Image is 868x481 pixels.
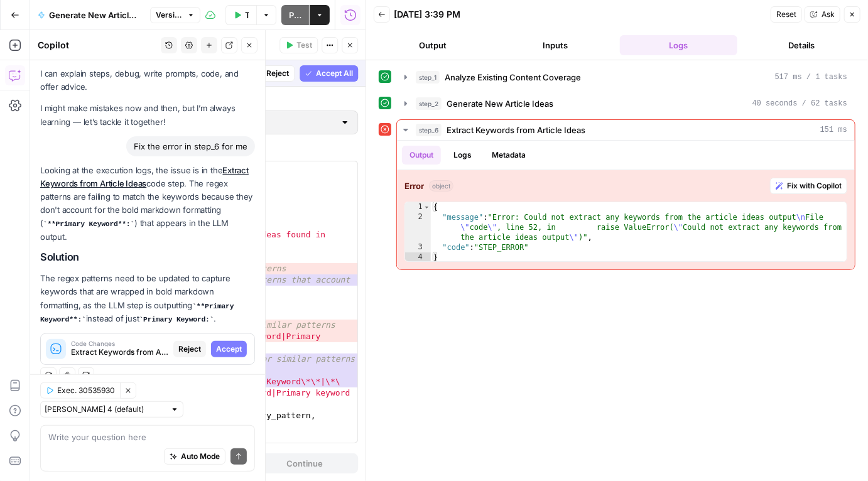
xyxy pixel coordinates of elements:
input: Claude Sonnet 4 (default) [45,403,165,415]
button: 517 ms / 1 tasks [397,67,855,87]
span: Ask [822,9,835,20]
span: Extract Keywords from Article Ideas (step_6) [71,347,168,358]
span: Reset [776,9,796,20]
button: Accept All [300,65,358,82]
span: Accept All [316,68,353,79]
button: 151 ms [397,120,855,140]
span: Generate New Article Ideas [447,97,553,110]
button: Output [374,35,492,55]
button: 40 seconds / 62 tasks [397,94,855,114]
span: Continue [286,457,323,470]
span: Accept [216,343,242,355]
span: step_6 [416,124,442,136]
button: Reset [771,6,802,23]
span: Reject [178,343,201,355]
span: Code Changes [71,340,168,347]
span: object [429,180,453,192]
div: Copilot [38,39,157,51]
button: Test Data [225,5,256,25]
p: The regex patterns need to be updated to capture keywords that are wrapped in bold markdown forma... [40,272,255,325]
span: Version 11 [156,9,183,21]
span: 517 ms / 1 tasks [775,72,847,83]
button: Inputs [497,35,615,55]
button: Publish [281,5,309,25]
button: Metadata [484,146,533,165]
div: 4 [405,252,431,262]
span: Publish [289,9,301,21]
p: I can explain steps, debug, write prompts, code, and offer advice. [40,67,255,94]
div: 3 [405,242,431,252]
strong: Error [404,180,424,192]
button: Fix with Copilot [770,178,847,194]
span: Auto Mode [181,450,220,462]
h2: Solution [40,251,255,263]
span: 40 seconds / 62 tasks [752,98,847,109]
button: Reject [173,341,206,357]
span: Exec. 30535930 [57,384,115,396]
a: Extract Keywords from Article Ideas [40,165,249,188]
span: Test Data [245,9,249,21]
button: Auto Mode [164,448,225,464]
span: Toggle code folding, rows 1 through 4 [423,202,430,212]
button: Test [279,37,318,53]
div: 2 [405,212,431,242]
button: Reject [249,65,295,82]
span: step_1 [416,71,440,84]
span: 151 ms [820,124,847,136]
button: Details [742,35,860,55]
span: Extract Keywords from Article Ideas [447,124,585,136]
p: Looking at the execution logs, the issue is in the code step. The regex patterns are failing to m... [40,164,255,244]
p: I might make mistakes now and then, but I’m always learning — let’s tackle it together! [40,102,255,128]
span: Reject [266,68,289,79]
span: Fix with Copilot [787,180,842,192]
button: Continue [254,453,355,473]
code: **Primary Keyword**: [43,220,134,228]
button: Logs [620,35,738,55]
button: Generate New Article Ideas [30,5,148,25]
span: Analyze Existing Content Coverage [445,71,581,84]
span: Generate New Article Ideas [49,9,140,21]
button: Output [402,146,441,165]
code: Primary Keyword: [139,316,214,323]
div: Extract Keywords from Article Ideas [60,39,276,51]
div: 1 [405,202,431,212]
button: Ask [805,6,840,23]
button: Version 11 [150,7,200,23]
div: Fix the error in step_6 for me [126,136,255,156]
button: Accept [211,341,247,357]
div: 151 ms [397,141,855,269]
span: Test [296,40,312,51]
button: Exec. 30535930 [40,382,120,398]
button: Logs [446,146,479,165]
span: step_2 [416,97,442,110]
